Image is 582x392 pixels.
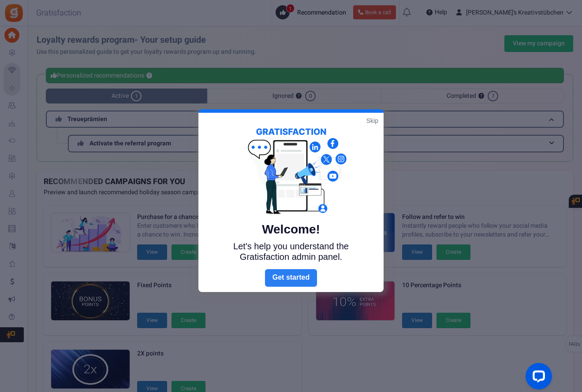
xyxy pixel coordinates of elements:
[218,222,364,237] h5: Welcome!
[218,241,364,262] p: Let's help you understand the Gratisfaction admin panel.
[366,116,378,125] a: Skip
[265,269,317,287] a: Next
